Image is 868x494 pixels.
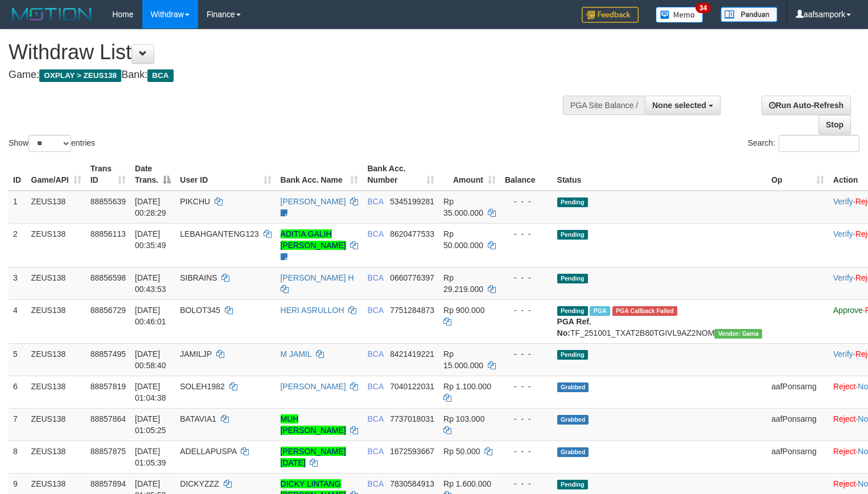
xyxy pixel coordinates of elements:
[656,7,704,23] img: Button%20Memo.svg
[367,306,383,315] span: BCA
[505,446,548,457] div: - - -
[612,306,677,316] span: PGA Error
[767,158,829,191] th: Op: activate to sort column ascending
[27,441,86,473] td: ZEUS138
[135,414,166,435] span: [DATE] 01:05:25
[443,197,483,217] span: Rp 35.000.000
[557,197,588,207] span: Pending
[367,349,383,359] span: BCA
[175,158,275,191] th: User ID: activate to sort column ascending
[180,197,210,206] span: PIKCHU
[180,382,225,391] span: SOLEH1982
[767,441,829,473] td: aafPonsarng
[696,3,711,13] span: 34
[443,349,483,370] span: Rp 15.000.000
[90,197,126,206] span: 88855639
[367,479,383,488] span: BCA
[180,479,219,488] span: DICKYZZZ
[27,267,86,299] td: ZEUS138
[557,230,588,240] span: Pending
[505,196,548,207] div: - - -
[505,348,548,360] div: - - -
[553,299,767,343] td: TF_251001_TXAT2B80TGIVL9AZ2NOM
[281,197,346,206] a: [PERSON_NAME]
[557,415,589,425] span: Grabbed
[563,96,645,115] div: PGA Site Balance /
[367,447,383,456] span: BCA
[443,306,484,315] span: Rp 900.000
[553,158,767,191] th: Status
[557,274,588,283] span: Pending
[833,479,856,488] a: Reject
[135,229,166,250] span: [DATE] 00:35:49
[9,41,567,64] h1: Withdraw List
[9,299,27,343] td: 4
[180,306,220,315] span: BOLOT345
[390,273,434,282] span: Copy 0660776397 to clipboard
[90,273,126,282] span: 88856598
[281,382,346,391] a: [PERSON_NAME]
[281,447,346,467] a: [PERSON_NAME][DATE]
[762,96,851,115] a: Run Auto-Refresh
[9,69,567,81] h4: Game: Bank:
[443,414,484,423] span: Rp 103.000
[390,382,434,391] span: Copy 7040122031 to clipboard
[135,382,166,402] span: [DATE] 01:04:38
[767,376,829,408] td: aafPonsarng
[367,229,383,238] span: BCA
[27,408,86,441] td: ZEUS138
[557,480,588,489] span: Pending
[390,447,434,456] span: Copy 1672593667 to clipboard
[28,135,71,152] select: Showentries
[27,191,86,224] td: ZEUS138
[90,414,126,423] span: 88857864
[281,229,346,250] a: ADITIA GALIH [PERSON_NAME]
[135,273,166,294] span: [DATE] 00:43:53
[833,382,856,391] a: Reject
[590,306,610,316] span: Marked by aaftanly
[135,197,166,217] span: [DATE] 00:28:29
[443,273,483,294] span: Rp 29.219.000
[390,414,434,423] span: Copy 7737018031 to clipboard
[367,273,383,282] span: BCA
[367,382,383,391] span: BCA
[9,223,27,267] td: 2
[557,350,588,360] span: Pending
[281,306,344,315] a: HERI ASRULLOH
[39,69,121,82] span: OXPLAY > ZEUS138
[90,479,126,488] span: 88857894
[130,158,175,191] th: Date Trans.: activate to sort column descending
[9,343,27,376] td: 5
[9,158,27,191] th: ID
[833,447,856,456] a: Reject
[367,197,383,206] span: BCA
[27,343,86,376] td: ZEUS138
[276,158,363,191] th: Bank Acc. Name: activate to sort column ascending
[9,267,27,299] td: 3
[582,7,639,23] img: Feedback.jpg
[714,329,762,339] span: Vendor URL: https://trx31.1velocity.biz
[833,197,853,206] a: Verify
[390,197,434,206] span: Copy 5345199281 to clipboard
[9,6,95,23] img: MOTION_logo.png
[363,158,439,191] th: Bank Acc. Number: activate to sort column ascending
[180,414,216,423] span: BATAVIA1
[505,304,548,316] div: - - -
[27,223,86,267] td: ZEUS138
[818,115,851,134] a: Stop
[135,349,166,370] span: [DATE] 00:58:40
[9,441,27,473] td: 8
[833,306,863,315] a: Approve
[9,408,27,441] td: 7
[833,273,853,282] a: Verify
[443,229,483,250] span: Rp 50.000.000
[390,306,434,315] span: Copy 7751284873 to clipboard
[443,447,480,456] span: Rp 50.000
[645,96,721,115] button: None selected
[833,349,853,359] a: Verify
[180,273,217,282] span: SIBRAINS
[281,414,346,435] a: MUH [PERSON_NAME]
[557,306,588,316] span: Pending
[135,447,166,467] span: [DATE] 01:05:39
[505,228,548,240] div: - - -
